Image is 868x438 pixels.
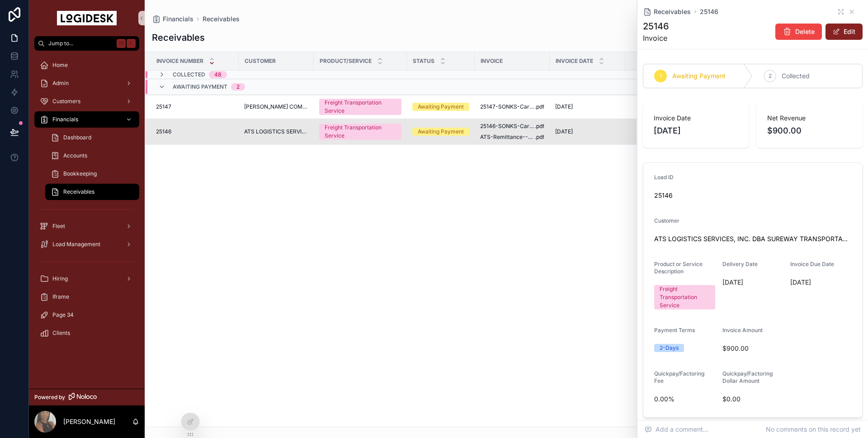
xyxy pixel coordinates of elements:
[722,395,766,404] span: $0.00
[45,148,139,164] a: Accounts
[643,7,691,16] a: Receivables
[156,57,203,65] span: Invoice Number
[654,370,704,384] span: Quickpay/Factoring Fee
[645,425,708,434] span: Add a comment...
[325,124,396,140] div: Freight Transportation Service
[480,123,535,130] span: 25146-SONKS-Carrier-Invoice---SUREWAY-Load-9802923
[156,128,233,135] a: 25146
[163,14,193,24] span: Financials
[52,329,70,337] span: Clients
[775,24,822,40] button: Delete
[555,128,620,135] a: [DATE]
[214,71,222,78] div: 48
[795,27,815,36] span: Delete
[52,62,68,69] span: Home
[555,128,573,135] span: [DATE]
[156,128,171,135] span: 25146
[319,99,401,115] a: Freight Transportation Service
[52,223,65,230] span: Fleet
[766,425,861,434] span: No comments on this record yet
[480,103,544,110] a: 25147-SONKS-Carrier-Invoice---CHR-Load-524312171.pdf
[34,111,139,128] a: Financials
[643,33,669,43] span: Invoice
[631,103,688,110] span: $1,200.00
[45,184,139,200] a: Receivables
[34,57,139,73] a: Home
[654,174,674,181] span: Load ID
[203,14,240,24] a: Receivables
[480,103,535,110] span: 25147-SONKS-Carrier-Invoice---CHR-Load-524312171
[481,57,503,65] span: Invoice
[480,123,544,141] a: 25146-SONKS-Carrier-Invoice---SUREWAY-Load-9802923.pdfATS-Remittance---900.00---8-8-25.pdf
[127,40,135,47] span: K
[29,51,145,353] div: scrollable content
[52,311,74,319] span: Page 34
[244,128,308,135] a: ATS LOGISTICS SERVICES, INC. DBA SUREWAY TRANSPORTATION COMPANY & [PERSON_NAME] SPECIALIZED LOGIS...
[722,344,817,353] span: $900.00
[700,7,718,16] a: 25146
[52,293,69,300] span: Iframe
[654,327,695,333] span: Payment Terms
[660,72,662,80] span: 1
[63,188,94,195] span: Receivables
[722,327,763,333] span: Invoice Amount
[412,128,469,136] a: Awaiting Payment
[767,114,852,123] span: Net Revenue
[156,103,171,110] span: 25147
[34,325,139,341] a: Clients
[29,389,145,405] a: Powered by
[52,98,80,105] span: Customers
[48,40,113,47] span: Jump to...
[34,236,139,252] a: Load Management
[643,20,669,33] h1: 25146
[654,114,738,123] span: Invoice Date
[173,83,227,90] span: Awaiting Payment
[63,170,97,177] span: Bookkeeping
[480,133,535,141] span: ATS-Remittance---900.00---8-8-25
[34,271,139,287] a: Hiring
[722,261,758,267] span: Delivery Date
[325,99,396,115] div: Freight Transportation Service
[156,103,233,110] a: 25147
[555,103,620,110] a: [DATE]
[34,307,139,323] a: Page 34
[244,103,308,110] a: [PERSON_NAME] COMPANY INC.
[34,218,139,234] a: Fleet
[418,103,464,111] div: Awaiting Payment
[535,103,544,110] span: .pdf
[173,71,205,78] span: Collected
[412,103,469,111] a: Awaiting Payment
[767,124,852,137] span: $900.00
[34,93,139,109] a: Customers
[672,71,726,81] span: Awaiting Payment
[826,24,863,40] button: Edit
[654,234,851,243] span: ATS LOGISTICS SERVICES, INC. DBA SUREWAY TRANSPORTATION COMPANY & [PERSON_NAME] SPECIALIZED LOGIS...
[245,57,276,65] span: Customer
[45,166,139,182] a: Bookkeeping
[320,57,372,65] span: Product/Service
[654,124,738,137] span: [DATE]
[660,285,710,309] div: Freight Transportation Service
[654,7,691,16] span: Receivables
[418,128,464,136] div: Awaiting Payment
[152,31,205,44] h1: Receivables
[790,261,834,267] span: Invoice Due Date
[52,241,100,248] span: Load Management
[34,75,139,91] a: Admin
[236,83,240,90] div: 2
[535,123,544,130] span: .pdf
[319,124,401,140] a: Freight Transportation Service
[654,395,715,404] span: 0.00%
[52,80,69,87] span: Admin
[57,11,117,25] img: App logo
[782,71,810,81] span: Collected
[52,116,78,123] span: Financials
[654,261,703,275] span: Product or Service Description
[52,275,68,282] span: Hiring
[63,134,91,141] span: Dashboard
[790,278,834,287] span: [DATE]
[631,128,688,135] a: $900.00
[413,57,434,65] span: Status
